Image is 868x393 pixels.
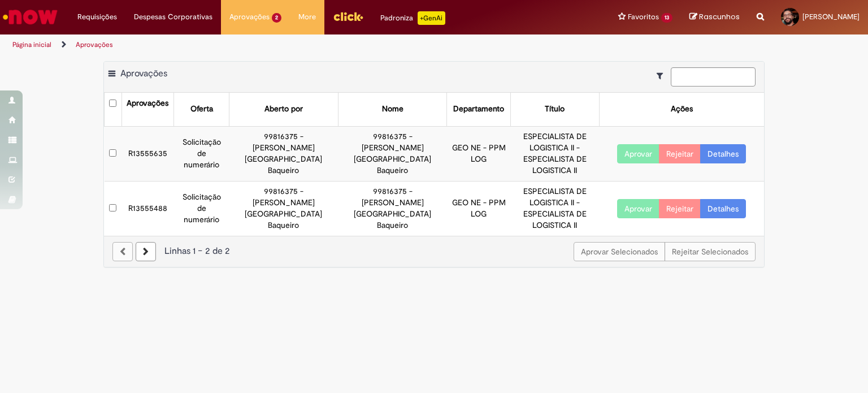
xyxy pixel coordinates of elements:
a: Rascunhos [689,12,740,23]
div: Nome [382,103,403,115]
td: GEO NE - PPM LOG [447,181,511,235]
span: Rascunhos [699,11,740,22]
a: Página inicial [12,40,51,49]
ul: Trilhas de página [8,34,570,55]
span: Despesas Corporativas [134,11,212,23]
div: Oferta [190,103,213,115]
span: More [298,11,316,23]
div: Linhas 1 − 2 de 2 [112,245,756,258]
img: ServiceNow [1,6,59,28]
i: Mostrar filtros para: Suas Solicitações [657,72,669,80]
div: Ações [671,103,693,115]
td: 99816375 - [PERSON_NAME] [GEOGRAPHIC_DATA] Baqueiro [229,126,338,181]
a: Detalhes [700,144,746,163]
td: ESPECIALISTA DE LOGISTICA II - ESPECIALISTA DE LOGISTICA II [511,126,599,181]
p: +GenAi [418,11,445,25]
td: ESPECIALISTA DE LOGISTICA II - ESPECIALISTA DE LOGISTICA II [511,181,599,235]
a: Aprovações [76,40,113,49]
button: Rejeitar [659,144,701,163]
th: Aprovações [121,93,173,126]
div: Departamento [453,103,504,115]
div: Título [545,103,565,115]
button: Rejeitar [659,199,701,218]
td: 99816375 - [PERSON_NAME] [GEOGRAPHIC_DATA] Baqueiro [338,181,447,235]
span: Aprovações [120,68,167,79]
img: click_logo_yellow_360x200.png [333,8,363,25]
div: Aberto por [264,103,303,115]
td: 99816375 - [PERSON_NAME] [GEOGRAPHIC_DATA] Baqueiro [229,181,338,235]
span: Favoritos [628,11,659,23]
button: Aprovar [617,199,659,218]
span: 2 [272,13,281,23]
div: Aprovações [127,98,168,109]
a: Detalhes [700,199,746,218]
td: R13555488 [121,181,173,235]
span: Requisições [77,11,117,23]
td: 99816375 - [PERSON_NAME] [GEOGRAPHIC_DATA] Baqueiro [338,126,447,181]
td: R13555635 [121,126,173,181]
span: 13 [661,13,672,23]
button: Aprovar [617,144,659,163]
td: Solicitação de numerário [174,126,229,181]
td: Solicitação de numerário [174,181,229,235]
span: Aprovações [229,11,270,23]
td: GEO NE - PPM LOG [447,126,511,181]
div: Padroniza [380,11,445,25]
span: [PERSON_NAME] [802,12,860,21]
